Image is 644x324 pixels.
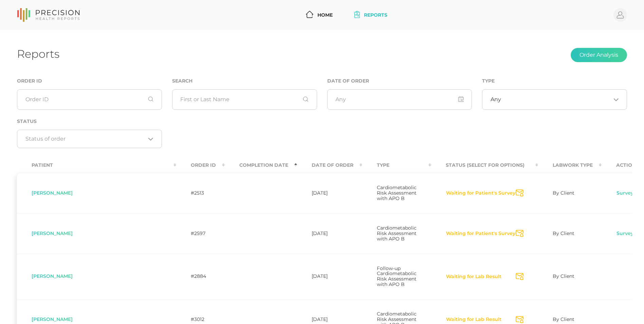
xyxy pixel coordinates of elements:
[176,158,225,173] th: Order ID : activate to sort column ascending
[17,78,42,84] label: Order ID
[431,158,538,173] th: Status (Select for Options) : activate to sort column ascending
[17,158,176,173] th: Patient : activate to sort column ascending
[553,190,574,196] span: By Client
[538,158,602,173] th: Labwork Type : activate to sort column ascending
[571,48,627,62] button: Order Analysis
[377,265,417,288] span: Follow-up Cardiometabolic Risk Assessment with APO B
[303,9,335,21] a: Home
[297,254,362,300] td: [DATE]
[17,89,162,110] input: Order ID
[516,273,523,280] svg: Send Notification
[327,78,369,84] label: Date of Order
[32,273,73,279] span: [PERSON_NAME]
[32,230,73,236] span: [PERSON_NAME]
[553,316,574,322] span: By Client
[482,78,495,84] label: Type
[491,96,501,103] span: Any
[176,254,225,300] td: #2884
[516,230,523,237] svg: Send Notification
[482,89,627,110] div: Search for option
[297,173,362,213] td: [DATE]
[17,130,162,148] div: Search for option
[553,273,574,279] span: By Client
[377,225,417,242] span: Cardiometabolic Risk Assessment with APO B
[516,190,523,197] svg: Send Notification
[501,96,611,103] input: Search for option
[225,158,297,173] th: Completion Date : activate to sort column descending
[553,230,574,236] span: By Client
[362,158,431,173] th: Type : activate to sort column ascending
[32,316,73,322] span: [PERSON_NAME]
[172,78,192,84] label: Search
[616,190,634,197] a: Survey
[297,213,362,254] td: [DATE]
[297,158,362,173] th: Date Of Order : activate to sort column ascending
[17,119,37,124] label: Status
[25,136,146,142] input: Search for option
[446,190,516,197] button: Waiting for Patient's Survey
[446,230,516,237] button: Waiting for Patient's Survey
[352,9,390,21] a: Reports
[516,316,523,323] svg: Send Notification
[32,190,73,196] span: [PERSON_NAME]
[616,230,634,237] a: Survey
[17,47,59,60] h1: Reports
[172,89,317,110] input: First or Last Name
[327,89,472,110] input: Any
[446,273,502,280] button: Waiting for Lab Result
[446,316,502,323] button: Waiting for Lab Result
[377,184,417,201] span: Cardiometabolic Risk Assessment with APO B
[176,173,225,213] td: #2513
[176,213,225,254] td: #2597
